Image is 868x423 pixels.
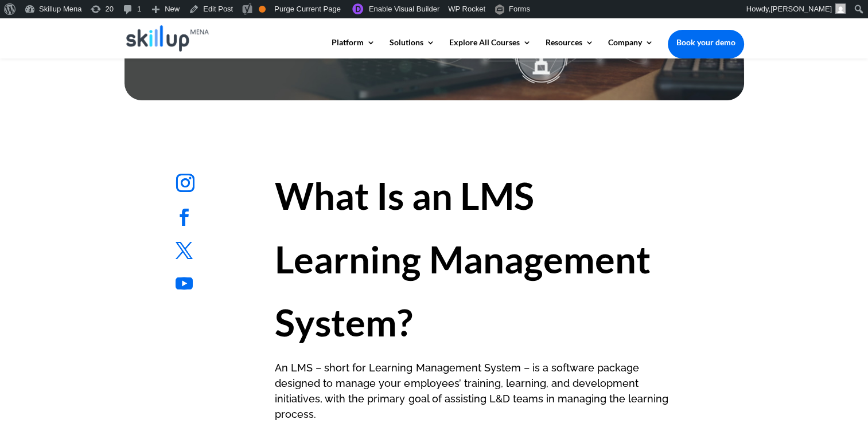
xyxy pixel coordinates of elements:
[167,267,201,301] a: Follow on Youtube
[390,38,435,58] a: Solutions
[811,368,868,423] iframe: Chat Widget
[167,200,201,234] a: Follow on Facebook
[332,38,375,58] a: Platform
[167,164,204,201] a: Follow on Instagram
[770,5,832,13] span: [PERSON_NAME]
[259,6,266,13] div: OK
[126,25,209,52] img: Skillup Mena
[449,38,531,58] a: Explore All Courses
[167,233,201,268] a: Follow on X
[668,30,744,55] a: Book your demo
[608,38,653,58] a: Company
[275,173,650,344] strong: What Is an LMS Learning Management System?
[546,38,594,58] a: Resources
